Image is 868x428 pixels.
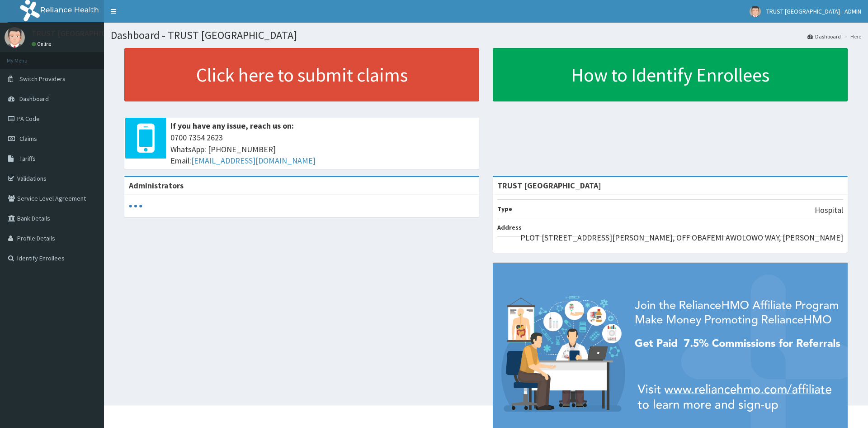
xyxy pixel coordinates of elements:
[807,33,841,40] a: Dashboard
[815,204,843,216] p: Hospital
[124,48,479,101] a: Click here to submit claims
[129,199,142,213] svg: audio-loading
[111,29,861,41] h1: Dashboard - TRUST [GEOGRAPHIC_DATA]
[19,154,36,163] span: Tariffs
[19,135,37,143] span: Claims
[520,232,843,244] p: PLOT [STREET_ADDRESS][PERSON_NAME], OFF OBAFEMI AWOLOWO WAY, [PERSON_NAME]
[493,48,848,101] a: How to Identify Enrollees
[766,7,861,15] span: TRUST [GEOGRAPHIC_DATA] - ADMIN
[191,155,316,166] a: [EMAIL_ADDRESS][DOMAIN_NAME]
[19,75,66,83] span: Switch Providers
[497,180,601,191] strong: TRUST [GEOGRAPHIC_DATA]
[32,41,53,47] a: Online
[129,180,184,191] b: Administrators
[497,205,512,213] b: Type
[842,33,861,40] li: Here
[497,223,522,231] b: Address
[32,29,161,38] p: TRUST [GEOGRAPHIC_DATA] - ADMIN
[170,132,475,167] span: 0700 7354 2623 WhatsApp: [PHONE_NUMBER] Email:
[19,95,49,103] span: Dashboard
[5,27,25,48] img: User Image
[750,6,761,17] img: User Image
[170,120,294,131] b: If you have any issue, reach us on:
